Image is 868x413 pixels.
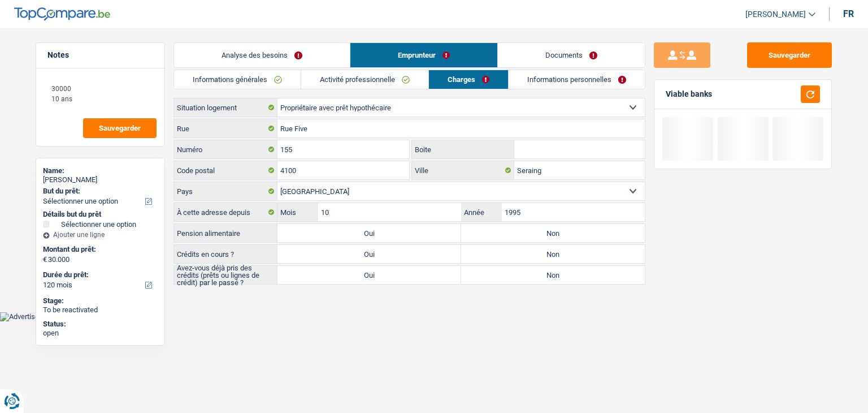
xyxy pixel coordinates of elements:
[277,203,318,221] label: Mois
[174,70,301,89] a: Informations générales
[43,296,158,306] div: Stage:
[509,70,645,89] a: Informations personnelles
[43,175,158,184] div: [PERSON_NAME]
[318,203,461,221] input: MM
[83,118,157,138] button: Sauvegarder
[174,245,277,263] label: Crédits en cours ?
[43,320,158,329] div: Status:
[502,203,645,221] input: AAAA
[461,203,501,221] label: Année
[43,270,155,279] label: Durée du prêt:
[43,187,155,196] label: But du prêt:
[461,224,645,242] label: Non
[14,7,110,21] img: TopCompare Logo
[174,98,277,117] label: Situation logement
[429,70,508,89] a: Charges
[174,161,277,179] label: Code postal
[43,255,47,264] span: €
[174,140,277,158] label: Numéro
[666,89,712,99] div: Viable banks
[277,224,461,242] label: Oui
[301,70,428,89] a: Activité professionnelle
[43,210,158,219] div: Détails but du prêt
[461,245,645,263] label: Non
[174,266,277,284] label: Avez-vous déjà pris des crédits (prêts ou lignes de crédit) par le passé ?
[412,140,515,158] label: Boite
[174,119,277,137] label: Rue
[736,5,815,24] a: [PERSON_NAME]
[745,10,806,19] span: [PERSON_NAME]
[43,245,155,254] label: Montant du prêt:
[350,43,497,67] a: Emprunteur
[43,306,158,315] div: To be reactivated
[43,231,158,239] div: Ajouter une ligne
[747,42,832,68] button: Sauvegarder
[412,161,515,179] label: Ville
[99,124,141,132] span: Sauvegarder
[174,182,277,200] label: Pays
[461,266,645,284] label: Non
[174,203,277,221] label: À cette adresse depuis
[47,50,153,60] h5: Notes
[843,8,854,19] div: fr
[174,224,277,242] label: Pension alimentaire
[498,43,645,67] a: Documents
[277,245,461,263] label: Oui
[43,329,158,338] div: open
[43,166,158,175] div: Name:
[277,266,461,284] label: Oui
[174,43,350,67] a: Analyse des besoins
